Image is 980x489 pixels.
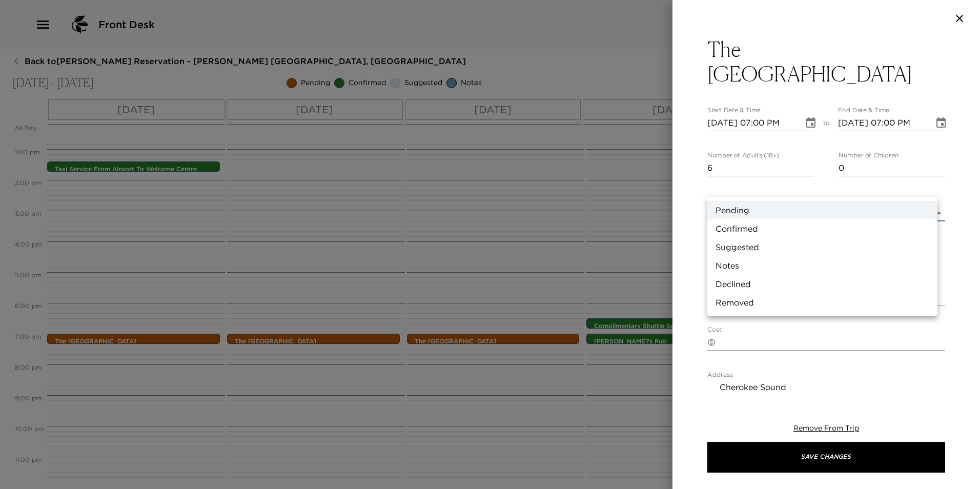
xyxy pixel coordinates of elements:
li: Declined [707,275,937,293]
li: Notes [707,256,937,275]
li: Pending [707,201,937,219]
li: Removed [707,293,937,312]
li: Suggested [707,238,937,256]
li: Confirmed [707,219,937,238]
